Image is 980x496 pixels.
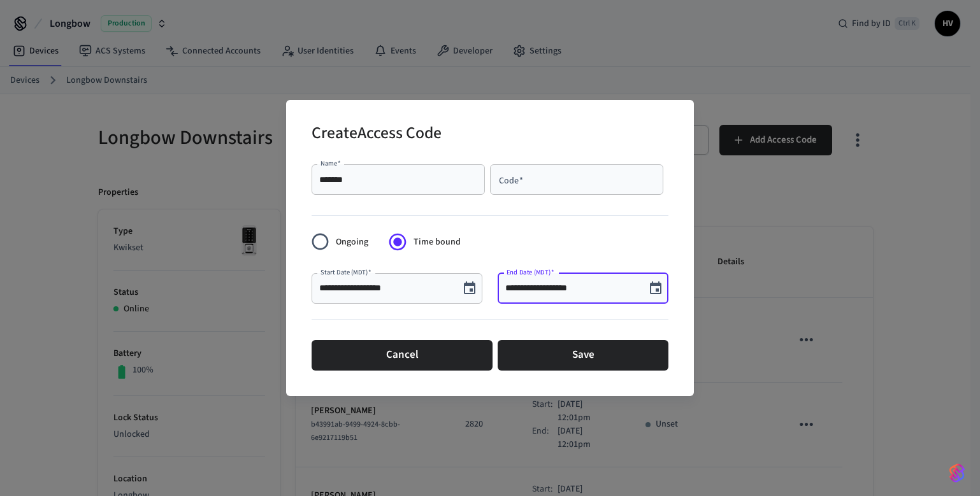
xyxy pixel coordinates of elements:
[321,267,371,277] label: Start Date (MDT)
[498,340,668,371] button: Save
[643,276,668,301] button: Choose date, selected date is Aug 18, 2025
[312,340,493,371] button: Cancel
[949,463,965,483] img: SeamLogoGradient.69752ec5.svg
[414,236,461,249] span: Time bound
[507,267,554,277] label: End Date (MDT)
[336,236,368,249] span: Ongoing
[312,115,442,154] h2: Create Access Code
[321,159,341,168] label: Name
[457,276,482,301] button: Choose date, selected date is Aug 18, 2025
